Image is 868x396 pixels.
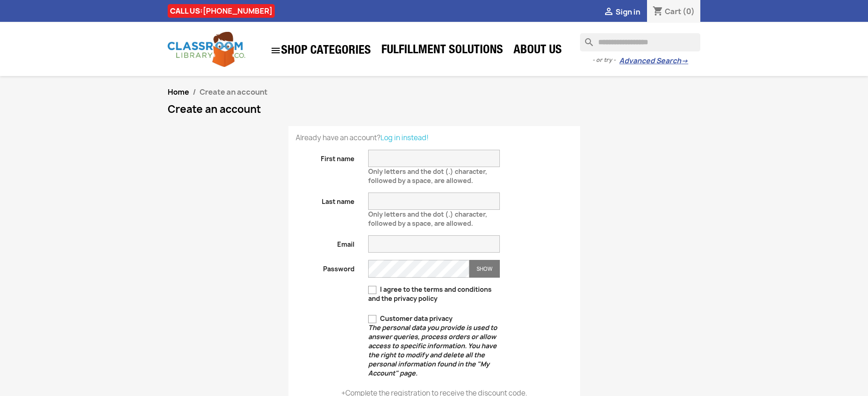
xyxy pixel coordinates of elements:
img: Classroom Library Company [168,32,245,67]
a: SHOP CATEGORIES [266,41,375,61]
a: About Us [509,42,566,60]
label: Email [289,235,362,249]
a: Advanced Search→ [619,56,688,66]
em: The personal data you provide is used to answer queries, process orders or allow access to specif... [368,323,497,377]
label: First name [289,150,362,163]
label: I agree to the terms and conditions and the privacy policy [368,285,500,303]
a: Home [168,87,189,97]
a:  Sign in [603,7,640,17]
div: CALL US: [168,4,275,18]
a: Fulfillment Solutions [377,42,508,60]
span: - or try - [592,56,619,65]
i:  [603,7,614,18]
i: search [580,33,591,44]
span: Cart [665,6,681,16]
h1: Create an account [168,104,701,115]
span: Sign in [616,7,640,17]
span: Only letters and the dot (.) character, followed by a space, are allowed. [368,163,487,185]
input: Password input [368,260,469,278]
p: Already have an account? [296,133,573,142]
i:  [270,45,281,56]
i: shopping_cart [652,6,663,17]
label: Last name [289,193,362,206]
span: → [681,56,688,66]
button: Show [469,260,500,278]
span: Create an account [200,87,267,97]
span: Only letters and the dot (.) character, followed by a space, are allowed. [368,206,487,228]
a: [PHONE_NUMBER] [203,6,272,16]
label: Password [289,260,362,274]
input: Search [580,33,700,51]
span: (0) [683,6,695,16]
a: Log in instead! [380,133,429,142]
label: Customer data privacy [368,314,500,378]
